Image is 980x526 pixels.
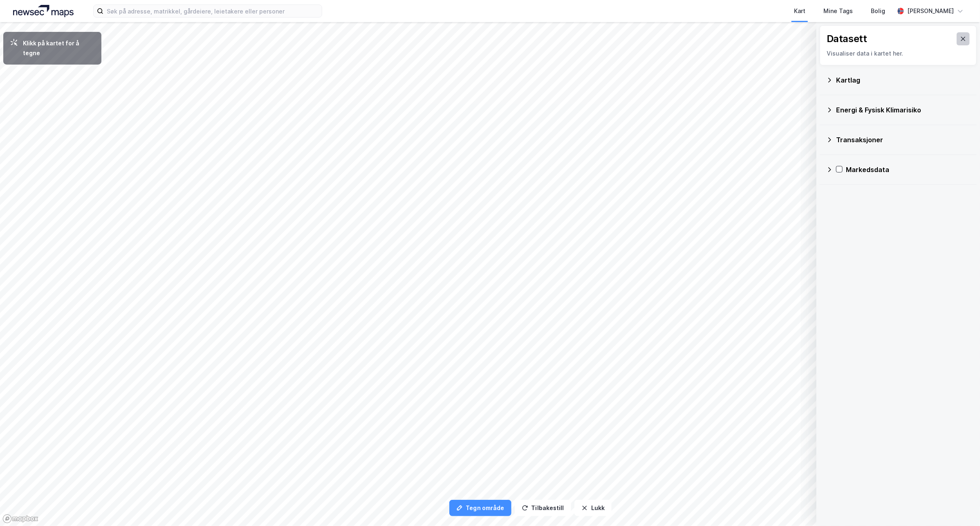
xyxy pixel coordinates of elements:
div: Kontrollprogram for chat [939,487,980,526]
input: Søk på adresse, matrikkel, gårdeiere, leietakere eller personer [103,5,322,17]
div: Markedsdata [846,165,970,175]
div: Bolig [871,6,885,16]
div: Energi & Fysisk Klimarisiko [836,105,970,115]
div: [PERSON_NAME] [907,6,954,16]
div: Mine Tags [823,6,853,16]
iframe: Chat Widget [939,487,980,526]
div: Transaksjoner [836,135,970,145]
div: Datasett [827,32,867,45]
div: Kartlag [836,75,970,85]
div: Visualiser data i kartet her. [827,49,970,58]
div: Kart [794,6,805,16]
img: logo.a4113a55bc3d86da70a041830d287a7e.svg [13,5,74,17]
button: Lukk [574,500,612,516]
button: Tegn område [449,500,511,516]
div: Klikk på kartet for å tegne [23,38,95,58]
a: Mapbox homepage [2,514,38,524]
button: Tilbakestill [515,500,571,516]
